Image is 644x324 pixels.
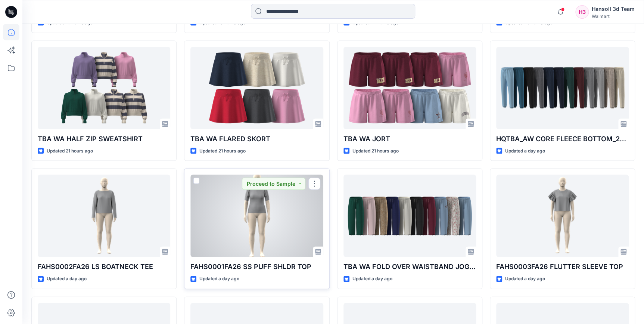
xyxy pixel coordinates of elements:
[343,133,476,144] p: TBA WA JORT
[199,275,239,283] p: Updated a day ago
[496,175,629,257] a: FAHS0003FA26 FLUTTER SLEEVE TOP
[38,261,170,272] p: FAHS0002FA26 LS BOATNECK TEE
[592,13,635,19] div: Walmart
[38,133,170,144] p: TBA WA HALF ZIP SWEATSHIRT
[190,175,323,257] a: FAHS0001FA26 SS PUFF SHLDR TOP
[575,5,589,19] div: H3
[505,275,545,283] p: Updated a day ago
[343,261,476,272] p: TBA WA FOLD OVER WAISTBAND JOGGER
[496,133,629,144] p: HQTBA_AW CORE FLEECE BOTTOM_230GSM
[496,261,629,272] p: FAHS0003FA26 FLUTTER SLEEVE TOP
[496,47,629,129] a: HQTBA_AW CORE FLEECE BOTTOM_230GSM
[190,47,323,129] a: TBA WA FLARED SKORT
[47,275,87,283] p: Updated a day ago
[47,147,93,155] p: Updated 21 hours ago
[199,147,246,155] p: Updated 21 hours ago
[592,4,635,13] div: Hansoll 3d Team
[352,147,399,155] p: Updated 21 hours ago
[352,275,392,283] p: Updated a day ago
[505,147,545,155] p: Updated a day ago
[38,175,170,257] a: FAHS0002FA26 LS BOATNECK TEE
[190,133,323,144] p: TBA WA FLARED SKORT
[343,47,476,129] a: TBA WA JORT
[190,261,323,272] p: FAHS0001FA26 SS PUFF SHLDR TOP
[343,175,476,257] a: TBA WA FOLD OVER WAISTBAND JOGGER
[38,47,170,129] a: TBA WA HALF ZIP SWEATSHIRT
